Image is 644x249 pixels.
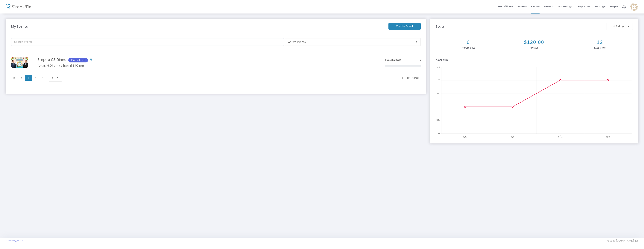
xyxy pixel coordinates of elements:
[517,2,527,11] span: Venues
[498,5,513,8] span: Box Office
[288,40,412,44] span: Active Events
[9,24,387,29] m-panel-title: My Events
[439,105,439,108] text: 1
[437,92,440,95] text: 1.5
[9,52,423,72] div: Data table
[436,46,500,49] p: Tickets sold
[606,135,610,138] text: 8/13
[52,76,53,80] span: 5
[436,118,440,121] text: 0.5
[531,2,540,11] span: Events
[437,65,440,68] text: 2.5
[607,239,638,242] span: © 2025 [DOMAIN_NAME] Inc.
[414,38,419,46] button: Select
[511,135,514,138] text: 8/11
[544,2,553,11] span: Orders
[68,58,88,62] span: Private Event
[38,64,373,67] h5: [DATE] 6:00 pm to [DATE] 8:00 pm
[385,58,402,62] span: Tickets Sold
[438,132,440,135] text: 0
[388,23,421,30] m-button: Create Event
[568,46,632,49] p: Page Views
[420,58,421,62] span: 9
[434,24,605,29] m-panel-title: Stats
[568,39,632,45] h2: 12
[25,75,32,81] span: Page 1
[558,5,573,8] span: Marketing
[578,5,590,8] span: Reports
[11,38,284,46] input: Search events
[594,2,605,11] span: Settings
[6,239,24,242] a: [DOMAIN_NAME]
[69,76,419,80] kendo-pager-info: 1 - 1 of 1 items
[438,78,440,82] text: 2
[626,23,631,30] button: Select
[610,5,618,8] span: Help
[436,39,500,45] h2: 6
[463,135,467,138] text: 8/10
[610,25,624,28] span: Last 7 days
[38,58,373,62] h4: Empire CE Dinner
[558,135,563,138] text: 8/12
[502,46,566,49] p: Revenue
[55,74,60,81] button: Select
[435,59,633,61] div: Ticket Sales
[11,57,28,68] img: SimpleTixHeader2.jpg
[502,39,566,45] h2: $120.00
